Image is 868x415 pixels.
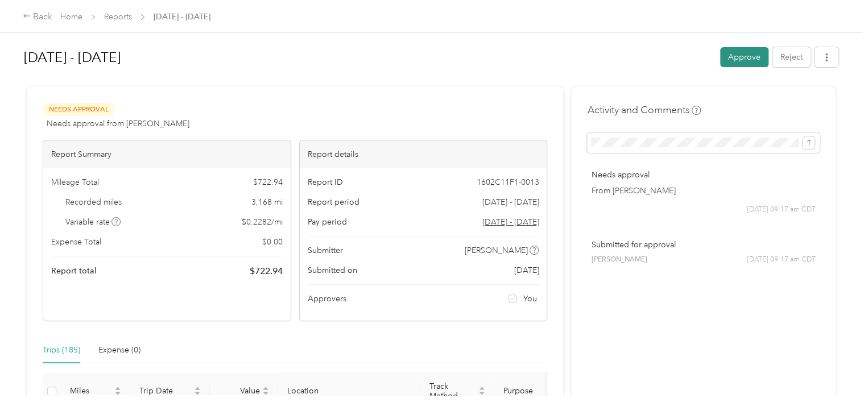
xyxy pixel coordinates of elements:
span: Pay period [308,216,347,228]
th: Trip Date [130,372,210,410]
span: $ 0.2282 / mi [242,216,283,228]
a: Reports [104,12,132,22]
span: [DATE] [514,264,539,276]
span: caret-down [478,390,485,397]
span: 3,168 mi [251,196,283,208]
span: Needs Approval [43,103,114,116]
span: Purpose [503,386,561,396]
span: $ 722.94 [253,176,283,188]
div: Trips (185) [43,344,80,356]
span: caret-up [194,385,201,392]
button: Approve [720,47,768,67]
span: caret-down [262,390,269,397]
span: [DATE] 09:17 am CDT [747,205,816,215]
span: Variable rate [65,216,121,228]
span: [PERSON_NAME] [465,244,528,256]
span: caret-up [114,385,121,392]
p: Needs approval [591,169,816,181]
th: Miles [61,372,130,410]
th: Value [210,372,278,410]
div: Report details [300,140,547,168]
span: Needs approval from [PERSON_NAME] [47,118,189,130]
span: $ 0.00 [262,236,283,248]
th: Location [278,372,420,410]
span: Submitted on [308,264,357,276]
span: $ 722.94 [250,264,283,278]
span: Value [219,386,260,396]
a: Home [60,12,82,22]
span: Mileage Total [51,176,99,188]
span: [DATE] - [DATE] [482,196,539,208]
div: Expense (0) [98,344,140,356]
h1: Sep 1 - 30, 2025 [24,44,712,71]
th: Track Method [420,372,494,410]
p: From [PERSON_NAME] [591,185,816,197]
span: Report ID [308,176,343,188]
span: You [523,293,537,305]
span: Expense Total [51,236,101,248]
span: [DATE] 09:17 am CDT [747,255,816,265]
h4: Activity and Comments [587,103,701,117]
p: Submitted for approval [591,239,816,251]
iframe: Everlance-gr Chat Button Frame [804,351,868,415]
span: caret-up [262,385,269,392]
span: [DATE] - [DATE] [154,11,210,23]
th: Purpose [494,372,580,410]
button: Reject [772,47,811,67]
span: Approvers [308,293,346,305]
span: Track Method [429,381,476,401]
span: Go to pay period [482,216,539,228]
span: Trip Date [139,386,192,396]
span: Submitter [308,244,343,256]
span: caret-up [478,385,485,392]
span: Report period [308,196,359,208]
div: Back [23,10,52,24]
span: Miles [70,386,112,396]
span: caret-down [194,390,201,397]
div: Report Summary [43,140,291,168]
span: [PERSON_NAME] [591,255,647,265]
span: 1602C11F1-0013 [476,176,539,188]
span: Recorded miles [65,196,122,208]
span: Report total [51,265,97,277]
span: caret-down [114,390,121,397]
